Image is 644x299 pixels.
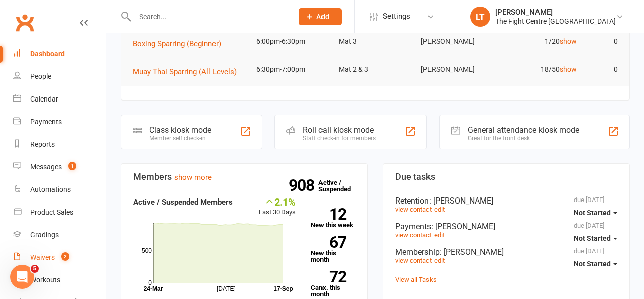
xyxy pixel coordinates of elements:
button: Not Started [574,204,617,222]
a: view contact [395,231,432,239]
a: view contact [395,206,432,213]
strong: 72 [311,269,346,284]
button: Boxing Sparring (Beginner) [133,38,228,50]
a: Reports [13,133,106,156]
div: Membership [395,247,617,257]
span: 2 [61,252,69,261]
a: View all Tasks [395,276,437,283]
td: [PERSON_NAME] [416,30,499,53]
td: 6:00pm-6:30pm [252,30,334,53]
div: Messages [30,163,62,171]
strong: 908 [289,178,318,193]
td: 0 [581,58,622,81]
div: Great for the front desk [468,135,579,142]
div: LT [470,7,490,27]
a: Workouts [13,269,106,291]
a: 908Active / Suspended [318,172,363,200]
span: Not Started [574,260,611,268]
div: Calendar [30,95,58,103]
td: 0 [581,30,622,53]
div: Product Sales [30,208,73,216]
div: Dashboard [30,50,65,58]
div: Roll call kiosk mode [303,125,376,135]
div: Waivers [30,253,55,261]
a: edit [434,231,445,239]
span: Settings [383,5,410,28]
div: Class kiosk mode [149,125,211,135]
a: Waivers 2 [13,246,106,269]
a: edit [434,257,445,264]
span: : [PERSON_NAME] [429,196,493,206]
span: Boxing Sparring (Beginner) [133,39,221,48]
a: People [13,65,106,88]
td: Mat 2 & 3 [334,58,416,81]
a: Dashboard [13,43,106,65]
a: Automations [13,178,106,201]
a: Gradings [13,224,106,246]
a: Payments [13,111,106,133]
td: 6:30pm-7:00pm [252,58,334,81]
a: Messages 1 [13,156,106,178]
span: 1 [68,162,76,170]
div: People [30,72,51,80]
a: 67New this month [311,236,355,263]
div: Reports [30,140,55,148]
span: Add [316,13,329,21]
div: Staff check-in for members [303,135,376,142]
a: edit [434,206,445,213]
strong: Active / Suspended Members [133,197,233,207]
a: Clubworx [12,10,37,35]
button: Not Started [574,255,617,273]
a: show more [174,173,212,182]
span: : [PERSON_NAME] [440,247,504,257]
button: Muay Thai Sparring (All Levels) [133,66,244,78]
div: Member self check-in [149,135,211,142]
button: Not Started [574,229,617,247]
div: [PERSON_NAME] [495,8,616,17]
div: Automations [30,185,71,193]
div: Gradings [30,231,59,239]
td: 18/50 [499,58,581,81]
span: 5 [31,265,39,273]
h3: Due tasks [395,172,617,182]
span: Muay Thai Sparring (All Levels) [133,67,237,76]
a: Calendar [13,88,106,111]
div: The Fight Centre [GEOGRAPHIC_DATA] [495,17,616,26]
span: Not Started [574,209,611,217]
a: 72Canx. this month [311,271,355,297]
span: Not Started [574,234,611,242]
td: [PERSON_NAME] [416,58,499,81]
a: view contact [395,257,432,264]
div: Workouts [30,276,60,284]
td: Mat 3 [334,30,416,53]
div: Retention [395,196,617,206]
a: Product Sales [13,201,106,224]
div: Last 30 Days [259,196,296,218]
div: Payments [30,118,62,126]
span: : [PERSON_NAME] [431,222,495,231]
td: 1/20 [499,30,581,53]
button: Add [299,8,342,25]
input: Search... [132,10,286,24]
div: Payments [395,222,617,231]
h3: Members [133,172,355,182]
div: 2.1% [259,196,296,207]
a: show [560,65,577,73]
a: show [560,37,577,45]
iframe: Intercom live chat [10,265,34,289]
strong: 67 [311,235,346,250]
a: 12New this week [311,208,355,228]
strong: 12 [311,207,346,222]
div: General attendance kiosk mode [468,125,579,135]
